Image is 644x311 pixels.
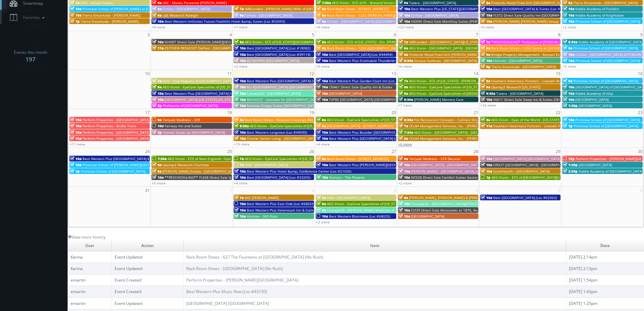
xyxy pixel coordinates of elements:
span: ProSource of [GEOGRAPHIC_DATA] [163,103,218,108]
span: iMBranded - [GEOGRAPHIC_DATA][US_STATE] Toyota [409,40,493,44]
span: 9a [152,6,162,11]
span: 7a [70,0,79,5]
span: HGV - Club Regency of [GEOGRAPHIC_DATA] [163,79,233,83]
span: Tierra Encantada - [PERSON_NAME] [82,13,140,18]
span: 9a [399,0,408,5]
a: +16 more [480,103,496,108]
a: +2 more [234,64,247,69]
span: Kiddie Academy of Franklin [575,6,619,11]
span: AEG Vision - EyeCare Specialties of [GEOGRAPHIC_DATA] - Medfield Eye Associates [409,91,542,96]
span: Kiddie Academy of [GEOGRAPHIC_DATA] [579,169,643,174]
span: 8a [481,0,490,5]
span: AEG Vision - EyeCare Specialties of [US_STATE] – [PERSON_NAME] Family EyeCare [409,85,541,89]
span: Primrose School of [GEOGRAPHIC_DATA] [575,117,640,122]
span: 8:30a [399,58,413,63]
span: TXP80 [GEOGRAPHIC_DATA] [GEOGRAPHIC_DATA] [329,97,407,102]
span: 9a [152,0,162,5]
span: AEG Vision - ECS of [US_STATE] - [PERSON_NAME] EyeCare - [GEOGRAPHIC_DATA] ([GEOGRAPHIC_DATA]) [409,79,575,83]
span: 9a [316,19,326,24]
span: CNA61 Direct Sale Quality Inn & Suites [329,85,392,89]
span: Teriyaki Madness - 318 Decatur [409,156,460,161]
span: Rack Room Shoes - [STREET_ADDRESS] [327,156,389,161]
span: 10a [70,6,81,11]
span: 10a [152,175,164,180]
span: 10a [399,214,410,219]
span: Cirillas - [GEOGRAPHIC_DATA] [245,13,292,18]
span: 10a [152,40,164,44]
span: 8:30a [234,124,249,128]
span: 10a [481,97,492,102]
span: 10a [481,13,492,18]
span: 1p [70,169,80,174]
span: Rack Room Shoes - 1256 Centre at [GEOGRAPHIC_DATA] [491,46,581,50]
span: Primrose School of [PERSON_NAME] at [GEOGRAPHIC_DATA] [82,6,179,11]
span: AEG Vision - ECS of [US_STATE][GEOGRAPHIC_DATA] [245,40,327,44]
a: +22 more [398,25,414,29]
a: +15 more [234,142,249,147]
span: FLF39 Direct Sale Alluxsuites at 1876, Ascend Hotel Collection [411,208,512,213]
span: AEG Vision - EyeCare Specialties of [US_STATE] - [PERSON_NAME] Eyecare Associates - [PERSON_NAME] [163,85,330,89]
span: [GEOGRAPHIC_DATA] - [GEOGRAPHIC_DATA] [411,162,480,167]
span: ZEITVIEW RESHOOT DuPont - [GEOGRAPHIC_DATA], [GEOGRAPHIC_DATA] [165,46,281,50]
span: 8a [316,13,326,18]
span: 9a [152,162,162,167]
span: 10a [234,208,246,213]
span: Rack Room Shoes - 1253 [PERSON_NAME][GEOGRAPHIC_DATA] [327,13,427,18]
span: 11a [481,124,492,128]
span: [PERSON_NAME] - [GEOGRAPHIC_DATA] at Heritage [411,169,494,174]
span: GAC - Museu Paraense [PERSON_NAME] [163,0,227,5]
span: 10a [399,208,410,213]
span: 10a [152,91,164,96]
span: AEG Vision - EyeCare Specialties of [US_STATE] – [PERSON_NAME] Vision Care [327,117,452,122]
span: 10a [316,136,328,141]
span: 10a [399,6,410,11]
span: Home2 Suites by [GEOGRAPHIC_DATA] [163,130,225,135]
span: Horizon - 303 Flats [247,214,278,219]
span: 9a [316,208,326,213]
span: 10a [399,169,410,174]
span: 10a [234,52,246,57]
span: 10a [481,169,492,174]
span: Rack Room Shoes - 1254 [GEOGRAPHIC_DATA] [327,46,401,50]
span: AEG Vision - EyeCare Specialties of [US_STATE] - In Focus Vision Center [327,201,441,206]
span: 9:30a [481,91,495,96]
span: 10a [316,58,328,63]
span: Charter Senior Living - [GEOGRAPHIC_DATA] [247,136,317,141]
span: Concept3D - [PERSON_NAME] Medicine of USC [GEOGRAPHIC_DATA] [327,208,436,213]
span: 10a [563,52,574,57]
span: Sonesta Simply Suites [GEOGRAPHIC_DATA] [247,103,317,108]
span: 10a [70,124,81,128]
span: 10a [316,97,328,102]
span: NC028 Direct Sale Comfort Suites Gastonia- - [GEOGRAPHIC_DATA] [411,175,519,180]
span: 10a [234,91,246,96]
span: 10a [316,214,328,219]
span: 10a [234,130,246,135]
span: HGV - [GEOGRAPHIC_DATA] [245,162,288,167]
span: 9a [152,13,162,18]
span: [PERSON_NAME] [PERSON_NAME] Group - [GEOGRAPHIC_DATA] - [STREET_ADDRESS] [493,19,628,24]
span: Bridge Property Management - Banyan Everton [491,52,568,57]
a: View more history [68,234,105,240]
span: [GEOGRAPHIC_DATA] [575,97,609,102]
span: Best Western Plus [GEOGRAPHIC_DATA] (Loc #62024) [247,79,333,83]
span: Best [GEOGRAPHIC_DATA] (Loc #44494) [329,52,392,57]
span: 8a [316,117,326,122]
span: 9a [152,117,162,122]
span: 1p [481,175,491,180]
span: Smartmap [20,0,43,6]
span: 10a [234,79,246,83]
span: 9a [563,79,572,83]
a: +5 more [480,25,494,29]
span: 7a [316,195,326,200]
span: Best Western Plus Scottsdale Thunderbird Suites (Loc #03156) [329,58,431,63]
span: Concept3D - [GEOGRAPHIC_DATA] [247,91,301,96]
span: Southern Veterinary Partners - Livewell Animal Urgent Care of Goodyear [493,124,611,128]
span: 10a [399,13,410,18]
span: 1:30p [563,162,578,167]
span: 10a [399,19,410,24]
a: +7 more [398,103,412,108]
span: Best Western Blairmore (Loc #68025) [329,214,390,219]
span: 3:30p [563,169,578,174]
span: 8a [234,117,244,122]
span: 10a [399,201,410,206]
